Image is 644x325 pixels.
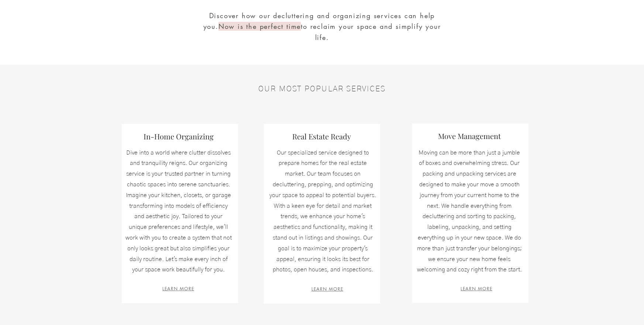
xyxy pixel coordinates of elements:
[311,286,343,292] a: LEARN MORE
[125,150,232,273] span: Dive into a world where clutter dissolves and tranquility reigns. Our organizing service is your ...
[461,285,492,291] a: LEARN MORE
[134,131,223,142] h3: In-Home Organizing
[162,285,194,291] a: LEARN MORE
[417,150,522,273] span: Moving can be more than just a jumble of boxes and overwhelming stress. Our packing and unpacking...
[425,131,514,141] h3: Move Management
[218,22,301,31] span: Now is the perfect time
[258,85,386,93] span: OUR MOST POPULAR SERVICES
[203,11,441,42] span: Discover how our decluttering and organizing services can help you. to reclaim your space and sim...
[278,131,366,142] h3: Real Estate Ready
[311,286,343,292] span: LEARN MORE
[269,150,376,273] span: Our specialized service designed to prepare homes for the real estate market. Our team focuses on...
